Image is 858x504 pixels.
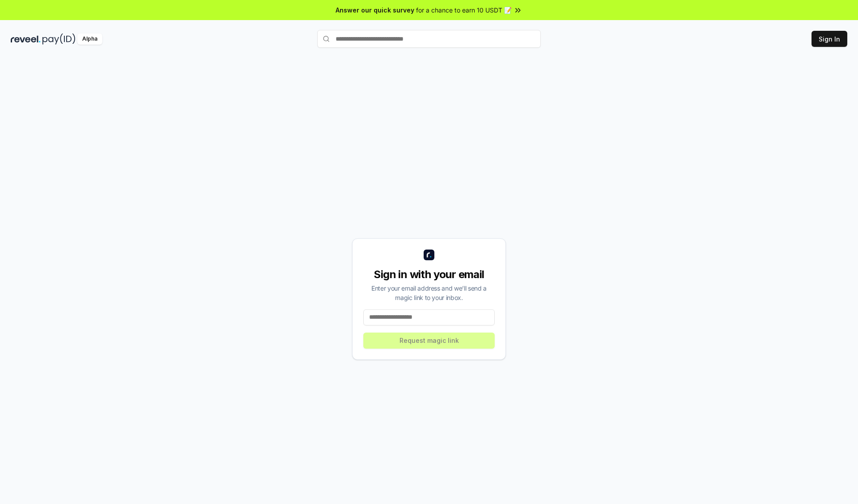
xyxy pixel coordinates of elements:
span: Answer our quick survey [336,5,414,15]
span: for a chance to earn 10 USDT 📝 [416,5,512,15]
img: pay_id [42,33,76,45]
img: reveel_dark [11,33,41,45]
div: Alpha [77,33,102,45]
img: logo_small [424,250,434,260]
div: Sign in with your email [363,267,495,282]
div: Enter your email address and we’ll send a magic link to your inbox. [363,283,495,302]
button: Sign In [812,31,847,47]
